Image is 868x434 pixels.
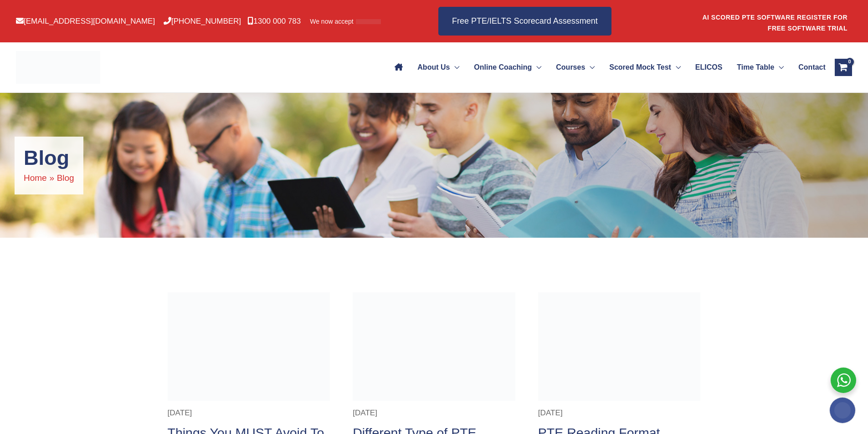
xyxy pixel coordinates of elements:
span: Blog [57,173,74,183]
span: Scored Mock Test [609,51,671,83]
a: Time TableMenu Toggle [729,51,791,83]
span: Menu Toggle [450,51,459,83]
a: [PHONE_NUMBER] [164,17,241,26]
img: svg+xml;base64,PHN2ZyB4bWxucz0iaHR0cDovL3d3dy53My5vcmcvMjAwMC9zdmciIHdpZHRoPSIyMDAiIGhlaWdodD0iMj... [830,398,855,423]
a: CoursesMenu Toggle [549,51,602,83]
a: [EMAIL_ADDRESS][DOMAIN_NAME] [16,17,155,26]
a: About UsMenu Toggle [410,51,467,83]
span: [DATE] [168,408,192,417]
a: AI SCORED PTE SOFTWARE REGISTER FOR FREE SOFTWARE TRIAL [702,14,847,32]
span: Courses [556,51,585,83]
span: Online Coaching [474,51,532,83]
a: View Shopping Cart, empty [835,59,852,76]
span: Time Table [737,51,774,83]
span: Contact [798,51,826,83]
img: cropped-ew-logo [16,51,100,84]
span: Menu Toggle [774,51,784,83]
nav: Breadcrumbs [24,170,74,185]
span: ELICOS [695,51,723,83]
img: Afterpay-Logo [356,19,381,24]
aside: Header Widget 1 [702,6,852,36]
a: Free PTE/IELTS Scorecard Assessment [438,7,611,36]
a: Contact [791,51,825,83]
a: Online CoachingMenu Toggle [467,51,549,83]
span: About Us [417,51,450,83]
nav: Site Navigation: Main Menu [387,51,825,83]
a: 1300 000 783 [247,17,301,26]
span: We now accept [310,17,353,26]
a: ELICOS [688,51,729,83]
span: Menu Toggle [671,51,681,83]
h1: Blog [24,146,74,170]
a: Scored Mock TestMenu Toggle [602,51,688,83]
span: Menu Toggle [532,51,541,83]
a: Home [24,173,47,183]
span: Menu Toggle [585,51,595,83]
span: [DATE] [538,408,563,417]
span: [DATE] [353,408,377,417]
